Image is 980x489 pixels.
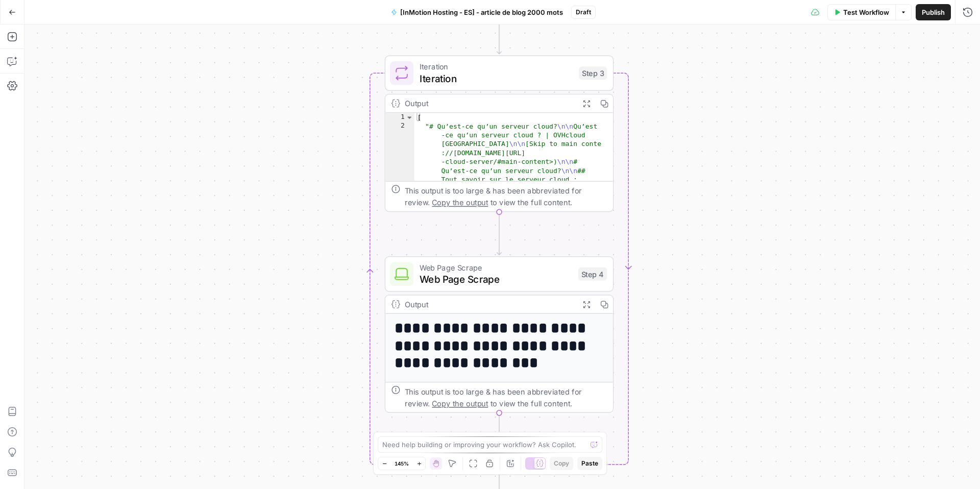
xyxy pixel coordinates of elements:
span: 145% [395,459,409,468]
span: Copy the output [432,399,488,407]
span: Web Page Scrape [420,272,573,286]
div: Step 3 [579,66,607,80]
span: Publish [922,7,945,17]
div: Output [405,97,573,109]
span: Paste [581,459,598,468]
span: Test Workflow [843,7,889,17]
span: Draft [576,8,591,17]
span: Iteration [420,71,573,86]
g: Edge from step_2 to step_3 [497,11,502,54]
div: Step 4 [578,267,607,281]
button: Publish [916,4,951,20]
button: Test Workflow [827,4,895,20]
span: Web Page Scrape [420,261,573,273]
span: Copy [554,459,569,468]
button: Copy [550,457,573,470]
button: Paste [577,457,602,470]
span: Copy the output [432,198,488,207]
span: Iteration [420,61,573,72]
div: This output is too large & has been abbreviated for review. to view the full content. [405,185,607,208]
div: This output is too large & has been abbreviated for review. to view the full content. [405,385,607,409]
div: Output [405,299,573,310]
span: [InMotion Hosting - ES] - article de blog 2000 mots [400,7,563,17]
g: Edge from step_3 to step_4 [497,212,502,255]
button: [InMotion Hosting - ES] - article de blog 2000 mots [385,4,569,20]
div: 1 [385,113,414,121]
div: LoopIterationIterationStep 3Output[ "# Qu’est-ce qu’un serveur cloud?\n\nQu’est -ce qu’un serveur... [385,55,614,212]
span: Toggle code folding, rows 1 through 3 [405,113,413,121]
div: Complete [385,457,614,474]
